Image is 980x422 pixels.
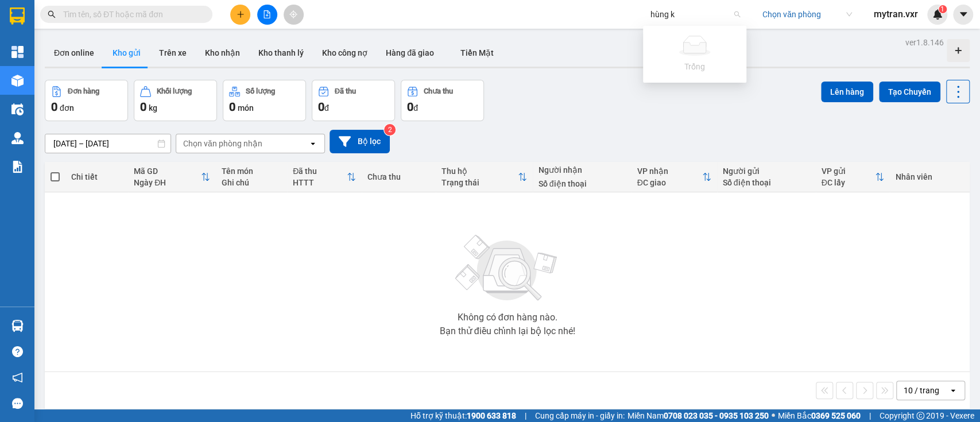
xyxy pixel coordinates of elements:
button: Bộ lọc [330,130,390,153]
div: VP gửi [822,167,875,176]
img: svg+xml;base64,PHN2ZyBjbGFzcz0ibGlzdC1wbHVnX19zdmciIHhtbG5zPSJodHRwOi8vd3d3LnczLm9yZy8yMDAwL3N2Zy... [450,228,564,308]
div: 10 / trang [904,385,939,396]
div: Người nhận [539,165,626,175]
div: Chưa thu [367,172,430,181]
button: Kho thanh lý [249,39,313,67]
button: Kho nhận [196,39,249,67]
img: warehouse-icon [11,320,24,332]
span: aim [289,10,297,18]
div: Khối lượng [157,87,192,95]
button: file-add [257,5,277,25]
th: Toggle SortBy [436,162,533,192]
button: Kho công nợ [313,39,377,67]
span: mytran.vxr [865,7,927,21]
span: copyright [916,412,924,420]
span: search [48,10,56,18]
span: Cung cấp máy in - giấy in: [535,409,625,422]
div: Đã thu [293,167,346,176]
span: 0 [51,100,57,114]
img: logo-vxr [10,7,25,25]
div: Chưa thu [424,87,453,95]
div: Chọn văn phòng nhận [183,138,262,149]
span: Miền Bắc [778,409,861,422]
span: notification [12,372,23,383]
img: solution-icon [11,161,24,173]
button: Số lượng0món [223,80,306,121]
div: VP nhận [637,167,702,176]
span: đ [324,103,329,113]
input: Tìm tên, số ĐT hoặc mã đơn [63,8,199,21]
div: Trống [650,60,739,73]
svg: open [308,139,317,148]
span: plus [237,10,245,18]
strong: 0369 525 060 [811,411,861,420]
div: Đơn hàng [68,87,99,95]
div: Tạo kho hàng mới [947,39,970,62]
span: 0 [140,100,146,114]
div: Ghi chú [222,178,281,187]
span: 1 [940,5,944,13]
strong: 1900 633 818 [467,411,516,420]
div: Người gửi [723,167,810,176]
img: warehouse-icon [11,132,24,144]
div: HTTT [293,178,346,187]
span: | [869,409,871,422]
span: 0 [407,100,413,114]
div: Nhân viên [896,172,964,181]
button: Đã thu0đ [312,80,395,121]
svg: open [948,386,958,395]
div: Không có đơn hàng nào. [457,313,557,322]
th: Toggle SortBy [816,162,890,192]
div: Mã GD [134,167,201,176]
button: plus [230,5,250,25]
span: đ [413,103,418,113]
input: Select a date range. [45,134,171,153]
span: Tiền Mặt [460,48,494,57]
div: Bạn thử điều chỉnh lại bộ lọc nhé! [439,327,575,336]
span: ⚪️ [772,413,775,418]
span: question-circle [12,346,23,357]
th: Toggle SortBy [632,162,717,192]
button: aim [284,5,304,25]
div: ver 1.8.146 [905,36,944,49]
span: caret-down [958,9,969,20]
span: 0 [229,100,235,114]
div: Chi tiết [71,172,122,181]
span: message [12,398,23,409]
div: Ngày ĐH [134,178,201,187]
span: món [238,103,254,113]
button: caret-down [953,5,973,25]
button: Tạo Chuyến [879,82,940,102]
div: Số điện thoại [723,178,810,187]
th: Toggle SortBy [128,162,216,192]
div: Trạng thái [441,178,518,187]
button: Đơn online [45,39,103,67]
span: Miền Nam [627,409,769,422]
button: Đơn hàng0đơn [45,80,128,121]
button: Chưa thu0đ [401,80,484,121]
div: Thu hộ [441,167,518,176]
strong: 0708 023 035 - 0935 103 250 [664,411,769,420]
span: đơn [60,103,74,113]
button: Trên xe [150,39,196,67]
div: Số điện thoại [539,179,626,188]
sup: 2 [384,124,396,135]
div: Tên món [222,167,281,176]
sup: 1 [939,5,947,13]
div: Đã thu [335,87,356,95]
img: dashboard-icon [11,46,24,58]
button: Kho gửi [103,39,150,67]
div: Số lượng [246,87,275,95]
span: file-add [263,10,271,18]
span: 0 [318,100,324,114]
span: | [525,409,526,422]
span: Hỗ trợ kỹ thuật: [410,409,516,422]
th: Toggle SortBy [287,162,361,192]
button: Lên hàng [821,82,873,102]
div: ĐC lấy [822,178,875,187]
button: Hàng đã giao [377,39,443,67]
div: ĐC giao [637,178,702,187]
img: warehouse-icon [11,75,24,87]
img: warehouse-icon [11,103,24,115]
button: Khối lượng0kg [134,80,217,121]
